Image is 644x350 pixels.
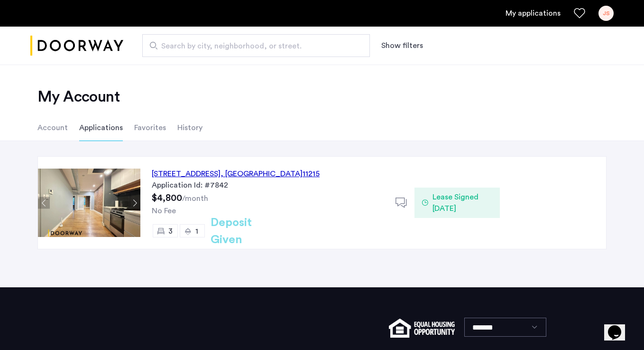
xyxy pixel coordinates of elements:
li: Favorites [134,114,166,141]
sub: /month [182,195,208,202]
h2: My Account [37,87,607,106]
h2: Deposit Given [211,214,286,248]
img: equal-housing.png [389,319,455,338]
span: Search by city, neighborhood, or street. [161,40,343,52]
span: $4,800 [152,193,182,203]
span: Lease Signed [DATE] [432,191,492,214]
span: 3 [168,227,173,235]
li: Account [37,114,68,141]
div: JS [598,6,614,21]
select: Language select [464,318,546,337]
span: , [GEOGRAPHIC_DATA] [221,170,303,178]
span: No Fee [152,207,176,215]
li: History [177,114,202,141]
img: Apartment photo [38,169,140,237]
input: Apartment Search [142,34,370,57]
div: Application Id: #7842 [152,180,384,191]
li: Applications [79,114,123,141]
img: logo [30,28,123,64]
a: Cazamio logo [30,28,123,64]
button: Next apartment [129,197,140,209]
iframe: chat widget [604,312,635,341]
a: Favorites [574,8,585,19]
div: [STREET_ADDRESS] 11215 [152,168,320,180]
span: 1 [195,227,198,235]
button: Show or hide filters [381,40,423,51]
button: Previous apartment [38,197,50,209]
a: My application [506,8,561,19]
